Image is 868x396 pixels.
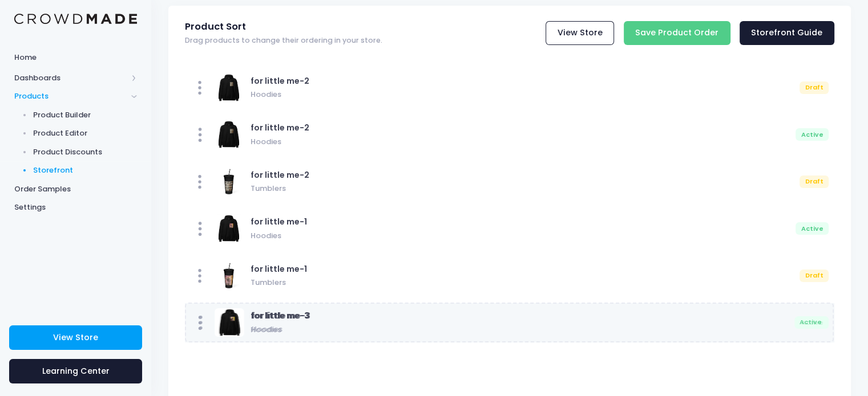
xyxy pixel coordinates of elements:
[796,128,829,141] div: Active
[800,175,829,188] div: Draft
[14,202,137,213] span: Settings
[251,122,309,133] span: for little me-2
[14,14,137,25] img: Logo
[251,228,792,241] span: Hoodies
[33,146,138,158] span: Product Discounts
[42,365,110,377] span: Learning Center
[9,359,142,383] a: Learning Center
[185,36,382,45] span: Drag products to change their ordering in your store.
[14,72,127,84] span: Dashboards
[33,109,138,121] span: Product Builder
[33,165,138,176] span: Storefront
[185,21,246,32] span: Product Sort
[796,316,829,329] div: Active
[14,52,137,63] span: Home
[740,21,834,46] a: Storefront Guide
[251,87,796,100] span: Hoodies
[251,181,796,194] span: Tumblers
[251,322,792,335] span: Hoodies
[9,325,142,350] a: View Store
[33,128,138,139] span: Product Editor
[251,275,796,288] span: Tumblers
[251,169,309,181] span: for little me-2
[796,222,829,235] div: Active
[251,310,309,321] span: for little me-3
[800,81,829,94] div: Draft
[251,134,792,147] span: Hoodies
[800,270,829,282] div: Draft
[251,75,309,87] span: for little me-2
[624,21,730,46] input: Save Product Order
[14,183,137,195] span: Order Samples
[546,21,614,46] a: View Store
[14,91,127,102] span: Products
[53,332,98,343] span: View Store
[251,216,307,227] span: for little me-1
[251,263,307,275] span: for little me-1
